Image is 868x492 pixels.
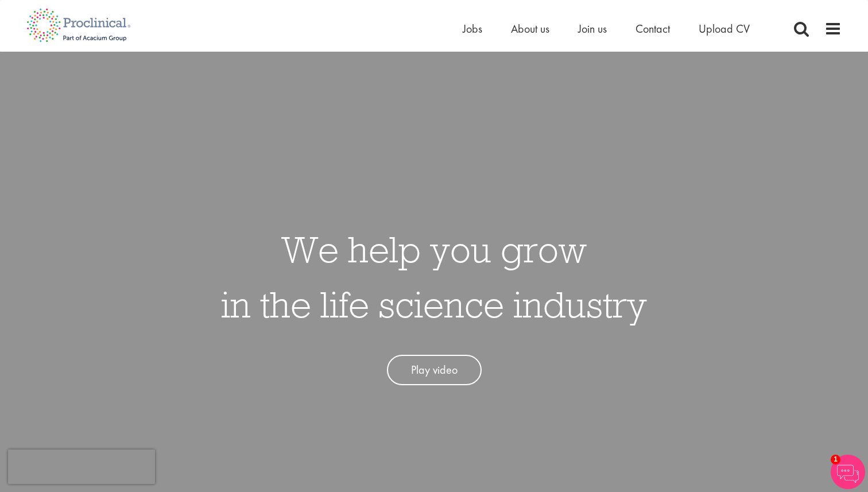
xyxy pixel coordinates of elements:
a: Jobs [463,21,482,36]
a: Play video [387,355,482,385]
span: 1 [831,455,840,464]
a: Contact [635,21,670,36]
h1: We help you grow in the life science industry [221,222,647,332]
a: About us [511,21,549,36]
a: Join us [578,21,607,36]
a: Upload CV [699,21,750,36]
img: Chatbot [831,455,865,489]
